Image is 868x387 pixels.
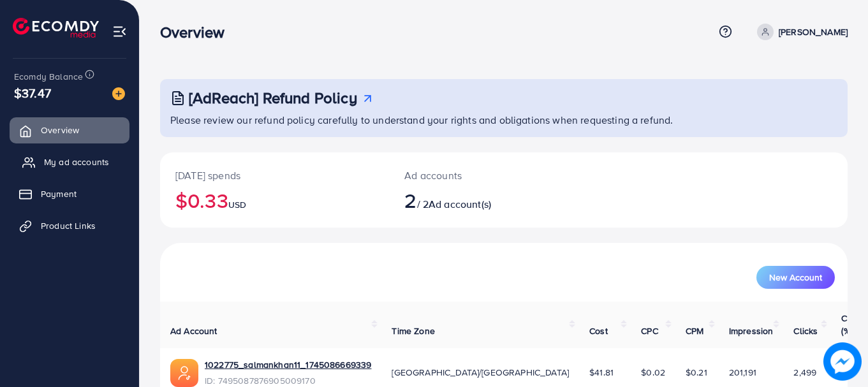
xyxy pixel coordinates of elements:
[769,273,822,282] span: New Account
[14,70,83,83] span: Ecomdy Balance
[429,197,491,211] span: Ad account(s)
[189,89,357,107] h3: [AdReach] Refund Policy
[112,24,127,39] img: menu
[752,24,848,40] a: [PERSON_NAME]
[14,84,51,102] span: $37.47
[641,366,665,379] span: $0.02
[13,18,99,38] img: logo
[686,366,707,379] span: $0.21
[205,374,371,387] span: ID: 7495087876905009170
[841,312,858,337] span: CTR (%)
[10,149,129,175] a: My ad accounts
[170,112,840,128] p: Please review our refund policy carefully to understand your rights and obligations when requesti...
[589,325,608,337] span: Cost
[793,325,818,337] span: Clicks
[729,325,774,337] span: Impression
[170,359,198,387] img: ic-ads-acc.e4c84228.svg
[175,188,374,212] h2: $0.33
[589,366,614,379] span: $41.81
[160,23,235,41] h3: Overview
[41,219,96,232] span: Product Links
[44,156,109,168] span: My ad accounts
[112,87,125,100] img: image
[205,358,371,371] a: 1022775_salmankhan11_1745086669339
[404,186,416,215] span: 2
[41,124,79,136] span: Overview
[392,366,569,379] span: [GEOGRAPHIC_DATA]/[GEOGRAPHIC_DATA]
[404,188,546,212] h2: / 2
[793,366,816,379] span: 2,499
[641,325,658,337] span: CPC
[170,325,217,337] span: Ad Account
[779,24,848,40] p: [PERSON_NAME]
[823,342,862,381] img: image
[41,187,77,200] span: Payment
[175,168,374,183] p: [DATE] spends
[756,266,835,289] button: New Account
[392,325,434,337] span: Time Zone
[686,325,703,337] span: CPM
[729,366,756,379] span: 201,191
[404,168,546,183] p: Ad accounts
[228,198,246,211] span: USD
[10,213,129,238] a: Product Links
[10,117,129,143] a: Overview
[10,181,129,207] a: Payment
